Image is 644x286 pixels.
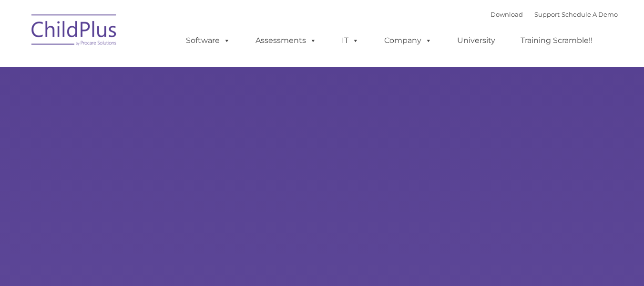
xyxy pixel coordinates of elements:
[176,31,240,50] a: Software
[375,31,441,50] a: Company
[27,8,122,55] img: ChildPlus by Procare Solutions
[448,31,505,50] a: University
[246,31,326,50] a: Assessments
[534,11,560,18] a: Support
[491,11,523,18] a: Download
[332,31,368,50] a: IT
[491,11,618,18] font: |
[511,31,602,50] a: Training Scramble!!
[562,11,618,18] a: Schedule A Demo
